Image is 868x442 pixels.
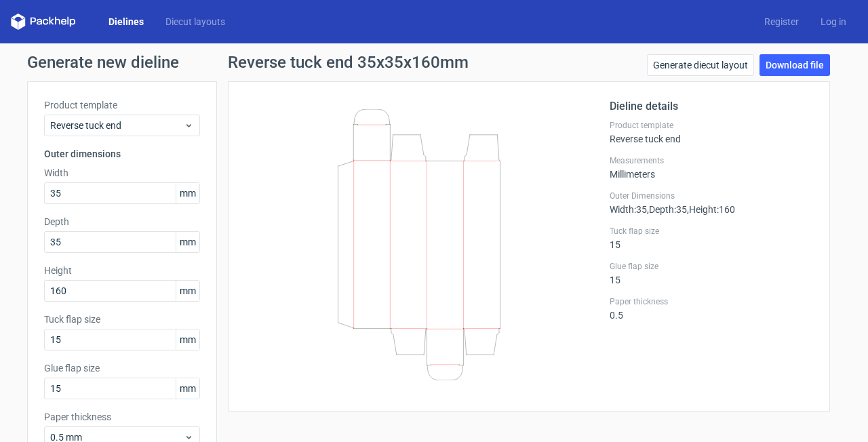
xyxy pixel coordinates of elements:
div: Reverse tuck end [610,120,813,144]
label: Glue flap size [610,261,813,272]
a: Diecut layouts [155,15,236,28]
span: Width : 35 [610,204,647,215]
h1: Generate new dieline [27,54,841,71]
label: Measurements [610,155,813,166]
a: Download file [759,54,830,76]
span: mm [176,378,199,399]
label: Glue flap size [44,361,200,375]
a: Generate diecut layout [647,54,754,76]
span: , Height : 160 [687,204,735,215]
span: mm [176,183,199,203]
a: Register [753,15,810,28]
h1: Reverse tuck end 35x35x160mm [228,54,469,71]
span: mm [176,281,199,301]
div: 15 [610,261,813,285]
label: Depth [44,215,200,228]
label: Product template [610,120,813,131]
div: 0.5 [610,296,813,321]
label: Paper thickness [44,410,200,424]
span: , Depth : 35 [647,204,687,215]
label: Paper thickness [610,296,813,307]
h2: Dieline details [610,98,813,115]
label: Product template [44,98,200,112]
a: Log in [810,15,857,28]
div: 15 [610,226,813,250]
label: Height [44,264,200,277]
label: Outer Dimensions [610,190,813,201]
label: Width [44,166,200,180]
span: mm [176,329,199,350]
a: Dielines [98,15,155,28]
span: Reverse tuck end [50,119,184,132]
h3: Outer dimensions [44,147,200,161]
div: Millimeters [610,155,813,180]
span: mm [176,232,199,252]
label: Tuck flap size [610,226,813,237]
label: Tuck flap size [44,313,200,326]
